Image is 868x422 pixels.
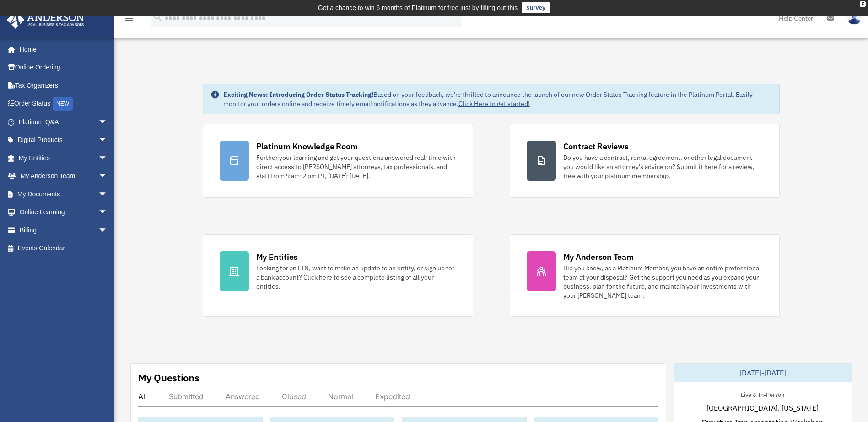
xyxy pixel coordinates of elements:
[6,113,121,131] a: Platinum Q&Aarrow_drop_down
[6,40,117,58] a: Home
[6,239,121,258] a: Events Calendar
[6,203,121,222] a: Online Learningarrow_drop_down
[674,364,852,382] div: [DATE]-[DATE]
[124,16,135,24] a: menu
[98,221,117,240] span: arrow_drop_down
[169,392,204,401] div: Submitted
[203,234,473,317] a: My Entities Looking for an EIN, want to make an update to an entity, or sign up for a bank accoun...
[563,251,634,263] div: My Anderson Team
[6,221,121,239] a: Billingarrow_drop_down
[256,251,297,263] div: My Entities
[138,392,147,401] div: All
[282,392,306,401] div: Closed
[256,264,456,291] div: Looking for an EIN, want to make an update to an entity, or sign up for a bank account? Click her...
[153,12,163,22] i: search
[563,153,763,180] div: Do you have a contract, rental agreement, or other legal document you would like an attorney's ad...
[6,167,121,185] a: My Anderson Teamarrow_drop_down
[847,11,861,25] img: User Pic
[328,392,353,401] div: Normal
[6,95,121,113] a: Order StatusNEW
[98,113,117,132] span: arrow_drop_down
[256,153,456,180] div: Further your learning and get your questions answered real-time with direct access to [PERSON_NAM...
[4,11,87,29] img: Anderson Advisors Platinum Portal
[203,124,473,198] a: Platinum Knowledge Room Further your learning and get your questions answered real-time with dire...
[53,97,73,111] div: NEW
[733,389,792,399] div: Live & In-Person
[226,392,260,401] div: Answered
[138,371,199,385] div: My Questions
[563,264,763,300] div: Did you know, as a Platinum Member, you have an entire professional team at your disposal? Get th...
[6,76,121,95] a: Tax Organizers
[124,13,135,24] i: menu
[510,124,780,198] a: Contract Reviews Do you have a contract, rental agreement, or other legal document you would like...
[6,58,121,77] a: Online Ordering
[458,100,530,108] a: Click Here to get started!
[375,392,410,401] div: Expedited
[256,141,358,152] div: Platinum Knowledge Room
[318,2,518,13] div: Get a chance to win 6 months of Platinum for free just by filling out this
[706,402,819,413] span: [GEOGRAPHIC_DATA], [US_STATE]
[98,185,117,204] span: arrow_drop_down
[223,90,373,99] strong: Exciting News: Introducing Order Status Tracking!
[223,90,772,108] div: Based on your feedback, we're thrilled to announce the launch of our new Order Status Tracking fe...
[6,185,121,203] a: My Documentsarrow_drop_down
[563,141,629,152] div: Contract Reviews
[98,131,117,150] span: arrow_drop_down
[98,203,117,222] span: arrow_drop_down
[98,149,117,168] span: arrow_drop_down
[6,149,121,167] a: My Entitiesarrow_drop_down
[860,1,866,7] div: close
[510,234,780,317] a: My Anderson Team Did you know, as a Platinum Member, you have an entire professional team at your...
[6,131,121,149] a: Digital Productsarrow_drop_down
[522,2,550,13] a: survey
[98,167,117,186] span: arrow_drop_down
